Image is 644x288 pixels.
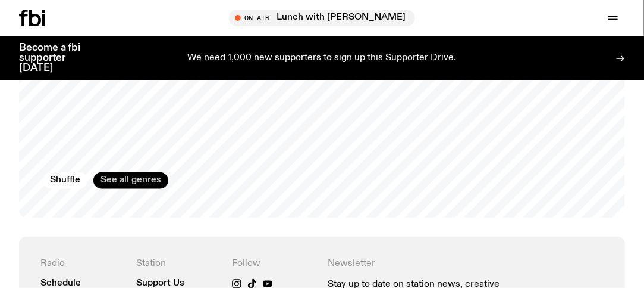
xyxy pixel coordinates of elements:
[40,279,81,288] a: Schedule
[232,258,316,270] h4: Follow
[328,258,507,270] h4: Newsletter
[93,172,168,189] a: See all genres
[229,10,415,26] button: On AirLunch with [PERSON_NAME]
[136,279,184,288] a: Support Us
[43,172,87,189] button: Shuffle
[19,43,95,73] h3: Become a fbi supporter [DATE]
[40,258,124,270] h4: Radio
[188,53,457,64] p: We need 1,000 new supporters to sign up this Supporter Drive.
[136,258,220,270] h4: Station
